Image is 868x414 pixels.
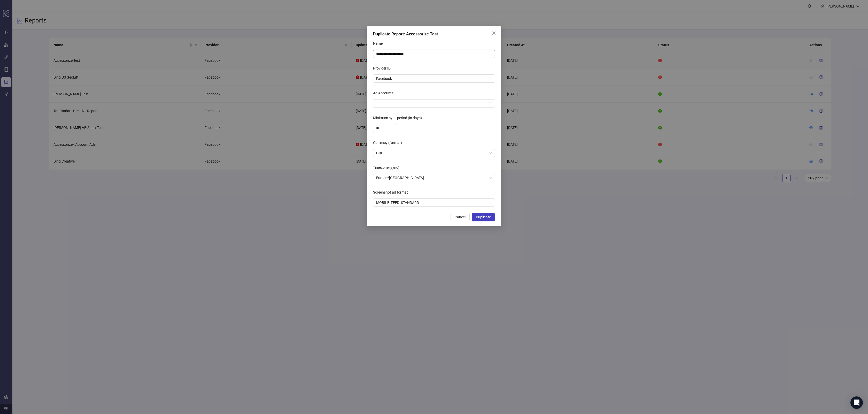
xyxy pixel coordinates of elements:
[373,139,405,147] label: Currency (format)
[376,149,492,157] span: GBP
[373,188,411,196] label: Screenshot ad format
[373,89,397,97] label: Ad Accounts
[373,50,495,58] input: Name
[455,215,466,219] span: Cancel
[376,174,492,182] span: Europe/London
[373,114,425,122] label: Minimum sync period (in days)
[376,75,492,82] span: Facebook
[376,199,492,206] span: MOBILE_FEED_STANDARD
[492,31,496,35] span: close
[476,215,491,219] span: Duplicate
[373,124,396,132] input: Minimum sync period (in days)
[472,213,495,221] button: Duplicate
[490,29,498,37] button: Close
[850,396,863,409] div: Open Intercom Messenger
[373,39,386,48] label: Name
[373,163,403,172] label: Timezone (sync)
[373,64,394,72] label: Provider ID
[373,31,495,37] div: Duplicate Report: Accessorize Test
[451,213,470,221] button: Cancel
